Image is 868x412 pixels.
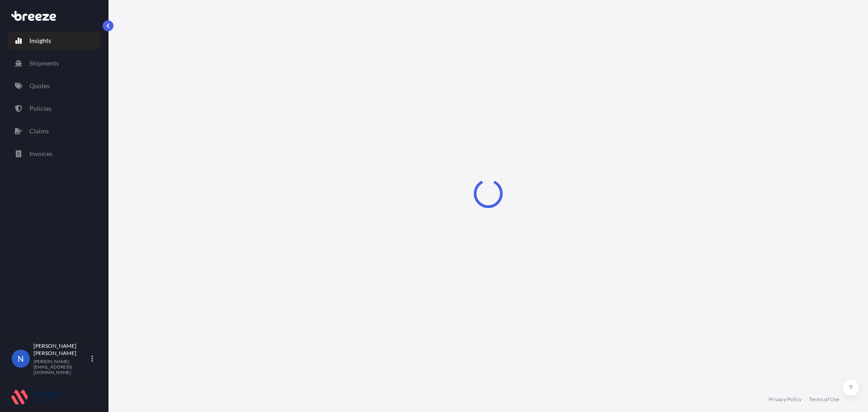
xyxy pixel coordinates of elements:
[769,396,802,403] a: Privacy Policy
[29,81,50,90] p: Quotes
[11,390,61,404] img: organization-logo
[29,104,52,113] p: Policies
[8,122,101,140] a: Claims
[8,54,101,72] a: Shipments
[29,127,49,136] p: Claims
[29,59,59,68] p: Shipments
[33,342,90,357] p: [PERSON_NAME] [PERSON_NAME]
[8,32,101,50] a: Insights
[18,354,24,363] span: N
[29,36,51,45] p: Insights
[8,145,101,163] a: Invoices
[8,99,101,118] a: Policies
[33,359,90,375] p: [PERSON_NAME][EMAIL_ADDRESS][DOMAIN_NAME]
[29,149,52,158] p: Invoices
[809,396,839,403] a: Terms of Use
[8,77,101,95] a: Quotes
